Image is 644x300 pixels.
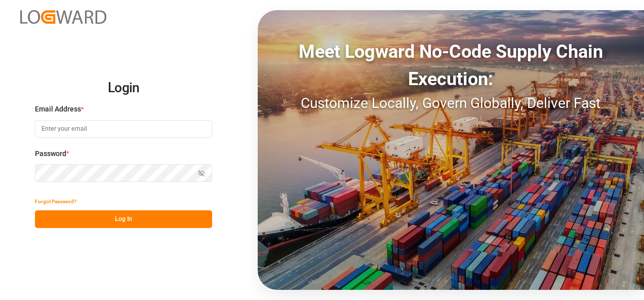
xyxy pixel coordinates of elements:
button: Forgot Password? [35,193,76,210]
img: Logward_new_orange.png [20,10,106,24]
div: Customize Locally, Govern Globally, Deliver Fast [258,93,644,114]
button: Log In [35,210,212,228]
span: Email Address [35,104,81,115]
h2: Login [35,72,212,104]
span: Password [35,148,66,159]
div: Meet Logward No-Code Supply Chain Execution: [258,38,644,93]
input: Enter your email [35,120,212,138]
